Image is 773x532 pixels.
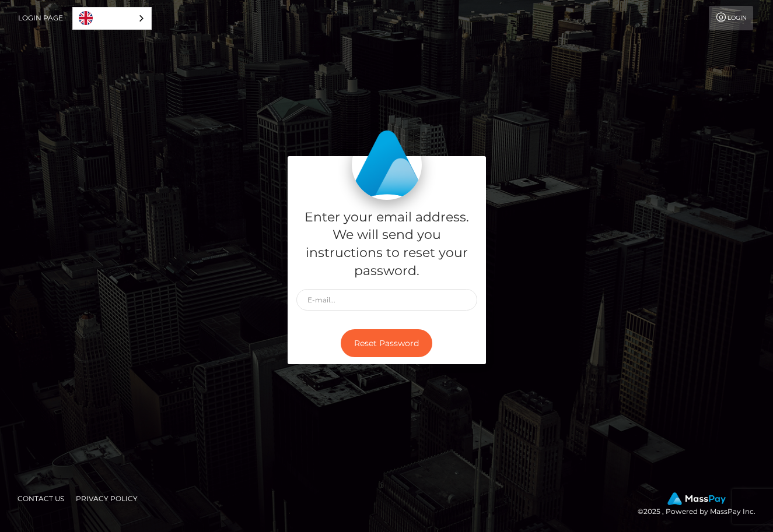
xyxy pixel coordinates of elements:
img: MassPay [667,492,726,505]
a: Login Page [18,6,63,30]
a: Privacy Policy [71,489,142,508]
div: Language [72,7,152,30]
button: Reset Password [341,329,432,358]
div: © 2025 , Powered by MassPay Inc. [638,492,764,518]
a: Contact Us [13,489,69,508]
img: MassPay Login [352,130,422,200]
aside: Language selected: English [72,7,152,30]
a: Login [709,6,753,30]
h5: Enter your email address. We will send you instructions to reset your password. [296,209,477,280]
a: English [73,8,151,29]
input: E-mail... [296,289,477,311]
